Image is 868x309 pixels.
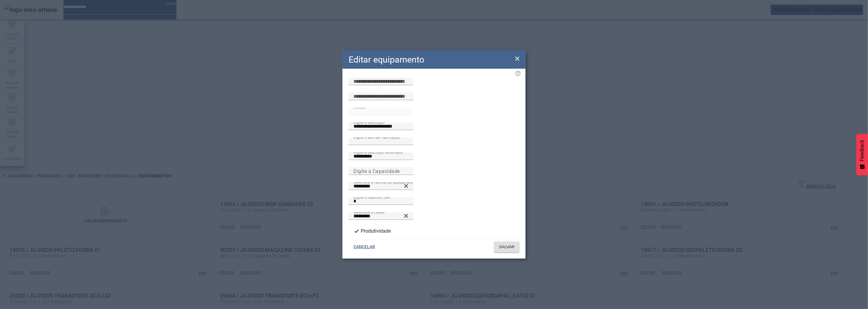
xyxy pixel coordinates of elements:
[349,242,380,253] button: CANCELAR
[353,210,385,214] mat-label: Selecione a célula
[353,213,408,220] input: Number
[353,180,415,184] mat-label: Selecione a família de equipamento
[360,227,391,235] label: Produtividade
[353,183,408,190] input: Number
[353,168,400,174] mat-label: Digite a Capacidade
[353,244,375,250] span: CANCELAR
[353,150,403,154] mat-label: Digite a descrição abreviada
[499,244,515,250] span: SALVAR
[353,105,366,109] mat-label: Código
[349,53,424,66] h2: Editar equipamento
[353,135,400,139] mat-label: Digite o Ano de Fabricação
[494,242,519,253] button: SALVAR
[353,120,384,124] mat-label: Digite a descrição
[856,134,868,175] button: Feedback - Mostrar pesquisa
[859,140,865,161] span: Feedback
[353,195,391,199] mat-label: Digite o depósito SAP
